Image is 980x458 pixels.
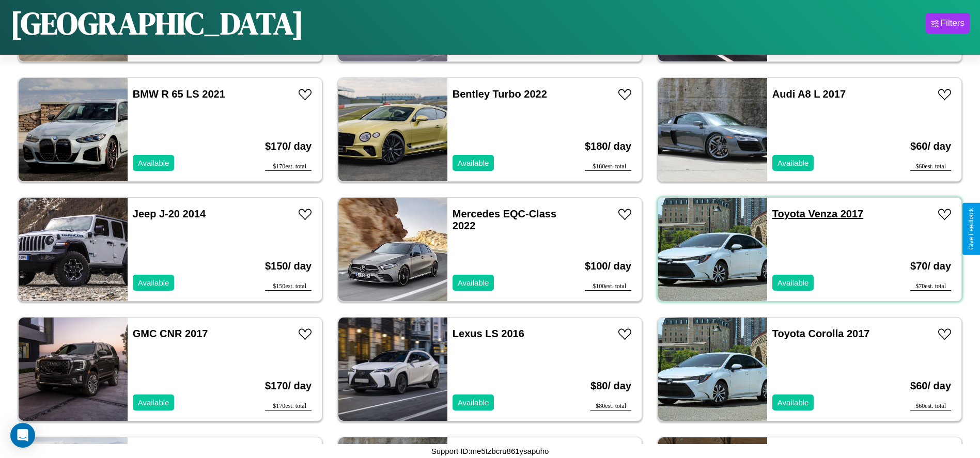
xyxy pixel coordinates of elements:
[968,208,975,250] div: Give Feedback
[265,402,312,410] div: $ 170 est. total
[138,396,169,409] p: Available
[265,282,312,291] div: $ 150 est. total
[926,13,970,34] button: Filters
[772,328,870,339] a: Toyota Corolla 2017
[777,396,809,409] p: Available
[585,282,631,291] div: $ 100 est. total
[772,208,863,219] a: Toyota Venza 2017
[138,276,169,290] p: Available
[910,402,951,410] div: $ 60 est. total
[458,396,489,409] p: Available
[585,130,631,163] h3: $ 180 / day
[431,444,549,458] p: Support ID: me5tzbcru861ysapuho
[772,88,846,100] a: Audi A8 L 2017
[458,276,489,290] p: Available
[453,88,547,100] a: Bentley Turbo 2022
[585,163,631,171] div: $ 180 est. total
[777,156,809,170] p: Available
[910,130,951,163] h3: $ 60 / day
[138,156,169,170] p: Available
[910,163,951,171] div: $ 60 est. total
[910,250,951,282] h3: $ 70 / day
[941,18,965,28] div: Filters
[265,250,312,282] h3: $ 150 / day
[265,163,312,171] div: $ 170 est. total
[453,208,556,231] a: Mercedes EQC-Class 2022
[133,208,206,219] a: Jeep J-20 2014
[265,130,312,163] h3: $ 170 / day
[910,282,951,291] div: $ 70 est. total
[10,423,35,448] div: Open Intercom Messenger
[585,250,631,282] h3: $ 100 / day
[458,156,489,170] p: Available
[265,370,312,402] h3: $ 170 / day
[133,88,225,100] a: BMW R 65 LS 2021
[453,328,524,339] a: Lexus LS 2016
[777,276,809,290] p: Available
[133,328,208,339] a: GMC CNR 2017
[590,370,631,402] h3: $ 80 / day
[590,402,631,410] div: $ 80 est. total
[910,370,951,402] h3: $ 60 / day
[10,2,304,44] h1: [GEOGRAPHIC_DATA]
